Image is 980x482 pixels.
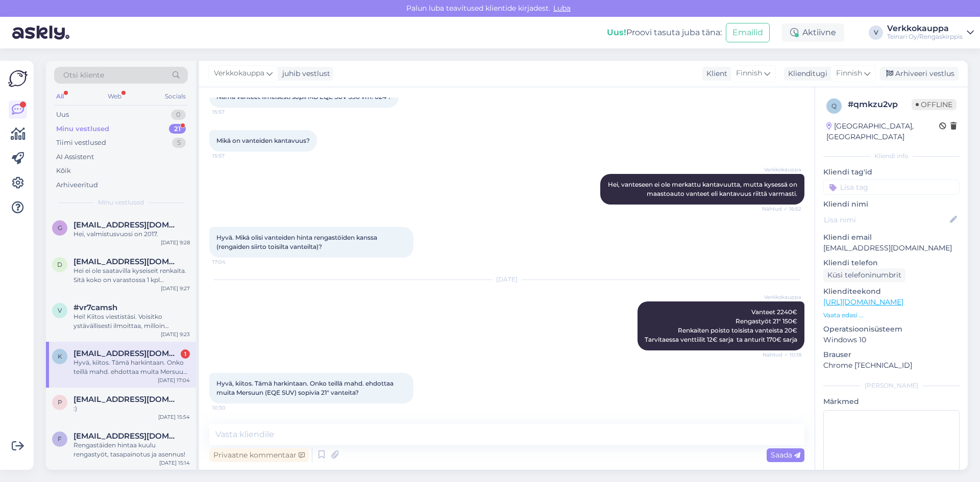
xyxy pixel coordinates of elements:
[216,137,310,144] span: Mikä on vanteiden kantavuus?
[823,286,960,297] p: Klienditeekond
[181,349,190,359] div: 1
[209,448,309,462] div: Privaatne kommentaar
[912,99,957,110] span: Offline
[869,26,883,40] div: V
[73,349,180,358] span: karri.huusko@kolumbus.fi
[782,23,844,42] div: Aktiivne
[212,108,251,116] span: 15:57
[823,258,960,268] p: Kliendi telefon
[57,261,62,268] span: D
[823,297,903,307] a: [URL][DOMAIN_NAME]
[763,351,801,359] span: Nähtud ✓ 10:18
[608,181,799,197] span: Hei, vanteseen ei ole merkattu kantavuutta, mutta kysessä on maastoauto vanteet eli kantavuus rii...
[763,166,801,173] span: Verkkokauppa
[73,312,190,331] div: Hei! Kiitos viestistäsi. Voisitko ystävällisesti ilmoittaa, milloin toivoisit ajan varaamista ja ...
[73,432,180,441] span: finasiaravintola@gmail.com
[826,121,939,142] div: [GEOGRAPHIC_DATA], [GEOGRAPHIC_DATA]
[823,360,960,371] p: Chrome [TECHNICAL_ID]
[161,239,190,246] div: [DATE] 9:28
[73,230,190,239] div: Hei, valmistusvuosi on 2017.
[161,331,190,338] div: [DATE] 9:23
[762,205,801,213] span: Nähtud ✓ 16:52
[56,180,98,190] div: Arhiveeritud
[73,358,190,376] div: Hyvä, kiitos. Tämä harkintaan. Onko teillä mahd. ehdottaa muita Mersuun (EQE SUV) sopivia 21" van...
[159,459,190,467] div: [DATE] 15:14
[158,376,190,384] div: [DATE] 17:04
[887,24,974,41] a: VerkkokauppaTeinari Oy/Rengaskirppis
[212,152,251,160] span: 15:57
[73,303,117,312] span: #vr7camsh
[823,243,960,253] p: [EMAIL_ADDRESS][DOMAIN_NAME]
[58,352,62,360] span: k
[823,349,960,360] p: Brauser
[823,381,960,390] div: [PERSON_NAME]
[216,379,395,396] span: Hyvä, kiitos. Tämä harkintaan. Onko teillä mahd. ehdottaa muita Mersuun (EQE SUV) sopivia 21" van...
[58,307,62,314] span: v
[209,275,804,284] div: [DATE]
[823,232,960,243] p: Kliendi email
[880,67,959,81] div: Arhiveeri vestlus
[784,68,827,79] div: Klienditugi
[214,68,264,79] span: Verkkokauppa
[823,180,960,195] input: Lisa tag
[823,396,960,407] p: Märkmed
[163,90,188,103] div: Socials
[158,413,190,421] div: [DATE] 15:54
[278,68,330,79] div: juhib vestlust
[823,335,960,345] p: Windows 10
[823,324,960,335] p: Operatsioonisüsteem
[887,24,963,33] div: Verkkokauppa
[836,68,862,79] span: Finnish
[73,395,180,404] span: philfinexpress@gmail.com
[171,110,186,120] div: 0
[73,220,180,230] span: goldencap@gmail.com
[172,138,186,148] div: 5
[56,166,71,176] div: Kõik
[56,138,106,148] div: Tiimi vestlused
[550,4,574,13] span: Luba
[56,124,109,134] div: Minu vestlused
[823,167,960,177] p: Kliendi tag'id
[823,151,960,161] div: Kliendi info
[58,435,62,443] span: f
[73,266,190,285] div: Hei ei ole saatavilla kyseiseit renkaita. Sitä koko on varastossa 1 kpl 295/25R22 Lexani LX-Twent...
[58,398,62,406] span: p
[702,68,727,79] div: Klient
[216,234,379,250] span: Hyvä. Mikä olisi vanteiden hinta rengastöiden kanssa (rengaiden siirto toisilta vanteilta)?
[161,285,190,292] div: [DATE] 9:27
[54,90,66,103] div: All
[56,152,94,162] div: AI Assistent
[73,257,180,266] span: Dardfazliu02@gmail.com
[823,311,960,320] p: Vaata edasi ...
[73,404,190,413] div: :)
[169,124,186,134] div: 21
[726,23,770,42] button: Emailid
[824,214,948,225] input: Lisa nimi
[63,70,104,81] span: Otsi kliente
[763,293,801,301] span: Verkkokauppa
[106,90,124,103] div: Web
[771,450,800,460] span: Saada
[887,33,963,41] div: Teinari Oy/Rengaskirppis
[56,110,69,120] div: Uus
[848,98,912,111] div: # qmkzu2vp
[607,28,626,37] b: Uus!
[212,404,251,412] span: 10:30
[212,258,251,266] span: 17:04
[823,199,960,210] p: Kliendi nimi
[98,198,144,207] span: Minu vestlused
[823,268,905,282] div: Küsi telefoninumbrit
[58,224,62,232] span: g
[607,27,722,39] div: Proovi tasuta juba täna:
[73,441,190,459] div: Rengastäiden hintaa kuulu rengastyöt, tasapainotus ja asennus!
[831,102,837,110] span: q
[736,68,762,79] span: Finnish
[8,69,28,88] img: Askly Logo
